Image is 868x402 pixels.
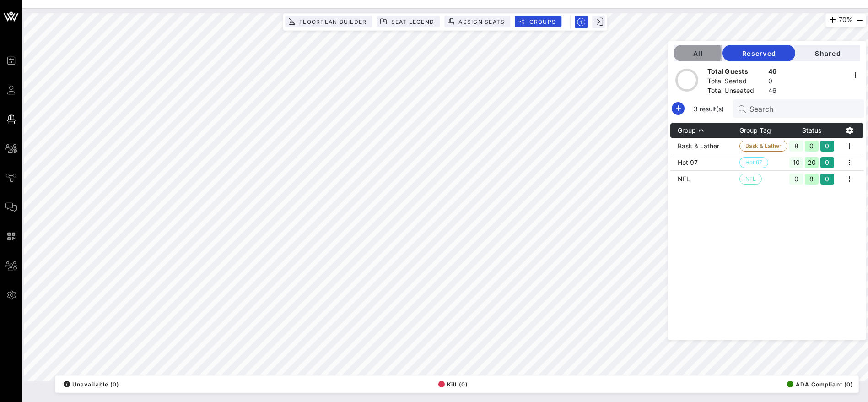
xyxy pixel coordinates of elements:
span: ADA Compliant (0) [787,381,853,388]
button: All [674,45,722,61]
th: Group Tag [739,123,788,138]
span: Unavailable (0) [64,381,119,388]
div: Total Seated [707,76,765,88]
div: 8 [805,174,819,185]
td: Hot 97 [670,154,739,171]
div: / [64,381,70,387]
span: Group Tag [739,126,771,134]
div: Total Guests [707,67,765,78]
td: NFL [670,171,739,187]
span: Groups [528,18,556,25]
div: Total Unseated [707,86,765,98]
span: Bask & Lather [745,141,782,151]
span: Seat Legend [390,18,434,25]
span: 3 result(s) [690,104,728,114]
th: Group: Sorted ascending. Activate to sort descending. [670,123,739,138]
div: 0 [768,76,777,88]
span: Shared [803,49,853,57]
span: Assign Seats [458,18,505,25]
button: Shared [795,45,860,61]
span: Kill (0) [438,381,468,388]
button: Assign Seats [444,16,510,27]
span: Reserved [730,49,788,57]
span: NFL [745,174,756,184]
div: 0 [820,157,834,168]
div: 10 [789,157,803,168]
button: /Unavailable (0) [61,378,119,391]
button: Seat Legend [377,16,440,27]
button: Groups [515,16,561,27]
div: 0 [789,174,803,185]
div: 0 [820,174,834,185]
button: Kill (0) [436,378,468,391]
div: 20 [805,157,819,168]
span: Floorplan Builder [299,18,367,25]
button: Reserved [722,45,795,61]
td: Bask & Lather [670,138,739,154]
div: 8 [789,141,803,152]
th: Status [787,123,836,138]
button: Floorplan Builder [285,16,372,27]
button: ADA Compliant (0) [784,378,853,391]
div: 46 [768,86,777,98]
div: 70% [825,13,866,27]
span: Group [678,126,696,134]
div: 0 [805,141,819,152]
span: All [681,49,715,57]
div: 46 [768,67,777,78]
div: 0 [820,141,834,152]
span: Hot 97 [745,158,762,168]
